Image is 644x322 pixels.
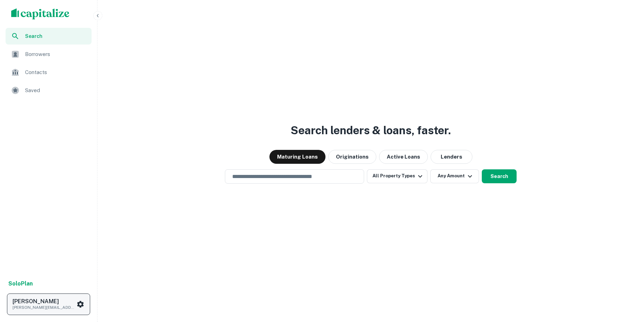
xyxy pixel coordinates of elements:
[25,50,87,58] span: Borrowers
[25,68,87,77] span: Contacts
[269,150,325,164] button: Maturing Loans
[6,82,92,99] a: Saved
[6,64,92,81] a: Contacts
[482,169,517,183] button: Search
[25,86,87,95] span: Saved
[25,32,87,40] span: Search
[13,304,75,311] p: [PERSON_NAME][EMAIL_ADDRESS][DOMAIN_NAME]
[8,280,33,287] strong: Solo Plan
[291,122,451,139] h3: Search lenders & loans, faster.
[430,169,479,183] button: Any Amount
[6,28,92,45] a: Search
[328,150,376,164] button: Originations
[13,299,75,304] h6: [PERSON_NAME]
[379,150,428,164] button: Active Loans
[431,150,472,164] button: Lenders
[8,280,33,288] a: SoloPlan
[11,8,70,19] img: capitalize-logo.png
[609,266,644,300] iframe: Chat Widget
[7,293,90,315] button: [PERSON_NAME][PERSON_NAME][EMAIL_ADDRESS][DOMAIN_NAME]
[6,46,92,63] a: Borrowers
[367,169,427,183] button: All Property Types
